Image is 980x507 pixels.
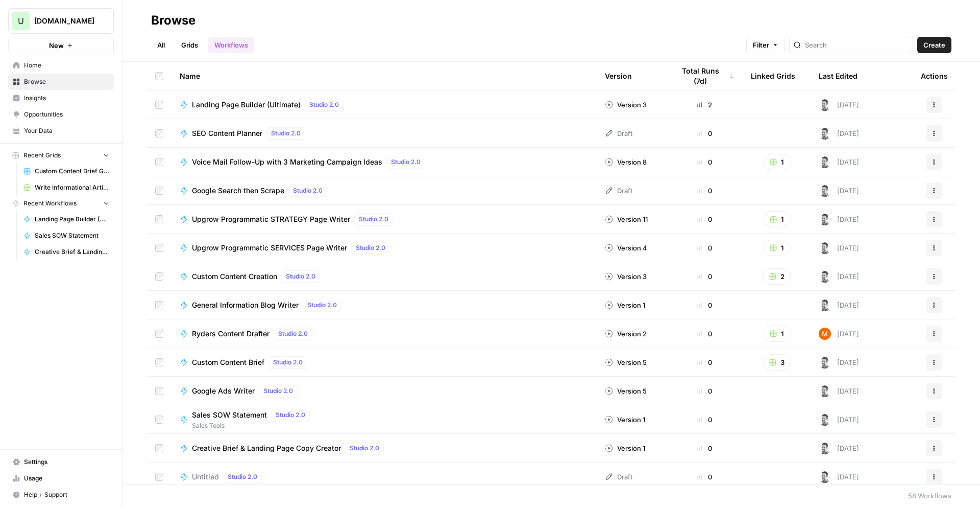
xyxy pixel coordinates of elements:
[674,300,734,310] div: 0
[8,57,114,74] a: Home
[605,100,647,110] div: Version 3
[819,299,831,311] img: n438ldry5yf18xsdkqxyp5l76mf5
[180,409,589,430] a: Sales SOW StatementStudio 2.0Sales Tools
[763,211,791,227] button: 1
[180,156,589,168] a: Voice Mail Follow-Up with 3 Marketing Campaign IdeasStudio 2.0
[819,356,859,368] div: [DATE]
[35,215,109,224] span: Landing Page Builder (Ultimate)
[819,471,859,483] div: [DATE]
[286,272,315,281] span: Studio 2.0
[605,271,647,282] div: Version 3
[674,443,734,453] div: 0
[180,385,589,397] a: Google Ads WriterStudio 2.0
[24,61,109,70] span: Home
[8,74,114,90] a: Browse
[391,157,421,167] span: Studio 2.0
[192,410,267,420] span: Sales SOW Statement
[192,214,350,224] span: Upgrow Programmatic STRATEGY Page Writer
[819,471,831,483] img: n438ldry5yf18xsdkqxyp5l76mf5
[309,100,339,109] span: Studio 2.0
[674,157,734,167] div: 0
[605,243,647,253] div: Version 4
[180,471,589,483] a: UntitledStudio 2.0
[35,183,109,192] span: Write Informational Article
[192,421,314,430] span: Sales Tools
[674,62,734,90] div: Total Runs (7d)
[35,167,109,176] span: Custom Content Brief Grid
[8,454,114,470] a: Settings
[819,62,857,90] div: Last Edited
[746,37,785,53] button: Filter
[192,186,284,196] span: Google Search then Scrape
[605,443,645,453] div: Version 1
[674,386,734,396] div: 0
[24,77,109,86] span: Browse
[674,357,734,367] div: 0
[263,386,293,396] span: Studio 2.0
[359,215,388,224] span: Studio 2.0
[674,128,734,139] div: 0
[917,37,951,53] button: Create
[35,231,109,240] span: Sales SOW Statement
[273,358,303,367] span: Studio 2.0
[819,442,859,454] div: [DATE]
[24,457,109,467] span: Settings
[763,240,791,256] button: 1
[18,15,24,27] span: U
[674,472,734,482] div: 0
[923,40,945,50] span: Create
[605,472,632,482] div: Draft
[753,40,769,50] span: Filter
[8,8,114,34] button: Workspace: Upgrow.io
[19,163,114,179] a: Custom Content Brief Grid
[763,354,791,371] button: 3
[819,127,831,140] img: n438ldry5yf18xsdkqxyp5l76mf5
[192,243,347,253] span: Upgrow Programmatic SERVICES Page Writer
[819,413,831,426] img: n438ldry5yf18xsdkqxyp5l76mf5
[605,62,632,90] div: Version
[819,99,831,111] img: n438ldry5yf18xsdkqxyp5l76mf5
[180,242,589,254] a: Upgrow Programmatic SERVICES Page WriterStudio 2.0
[208,37,254,53] a: Workflows
[8,487,114,503] button: Help + Support
[180,299,589,311] a: General Information Blog WriterStudio 2.0
[35,247,109,257] span: Creative Brief & Landing Page Copy Creator
[8,38,114,53] button: New
[819,299,859,311] div: [DATE]
[192,128,262,139] span: SEO Content Planner
[605,357,647,367] div: Version 5
[8,470,114,487] a: Usage
[819,413,859,426] div: [DATE]
[674,214,734,224] div: 0
[175,37,204,53] a: Grids
[605,214,648,224] div: Version 11
[23,199,77,208] span: Recent Workflows
[819,328,831,340] img: vmn2wfpmsjse0x4wymto9z2g4vw1
[8,90,114,106] a: Insights
[674,186,734,196] div: 0
[271,129,301,138] span: Studio 2.0
[192,472,219,482] span: Untitled
[19,179,114,196] a: Write Informational Article
[180,442,589,454] a: Creative Brief & Landing Page Copy CreatorStudio 2.0
[180,328,589,340] a: Ryders Content DrafterStudio 2.0
[819,270,859,283] div: [DATE]
[763,154,791,170] button: 1
[350,444,379,453] span: Studio 2.0
[192,157,382,167] span: Voice Mail Follow-Up with 3 Marketing Campaign Ideas
[180,127,589,140] a: SEO Content PlannerStudio 2.0
[49,40,64,51] span: New
[674,271,734,282] div: 0
[819,385,859,397] div: [DATE]
[180,99,589,111] a: Landing Page Builder (Ultimate)Studio 2.0
[674,243,734,253] div: 0
[180,270,589,283] a: Custom Content CreationStudio 2.0
[605,386,647,396] div: Version 5
[192,386,255,396] span: Google Ads Writer
[180,185,589,197] a: Google Search then ScrapeStudio 2.0
[819,242,831,254] img: n438ldry5yf18xsdkqxyp5l76mf5
[276,410,305,420] span: Studio 2.0
[819,442,831,454] img: n438ldry5yf18xsdkqxyp5l76mf5
[356,243,385,252] span: Studio 2.0
[674,100,734,110] div: 2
